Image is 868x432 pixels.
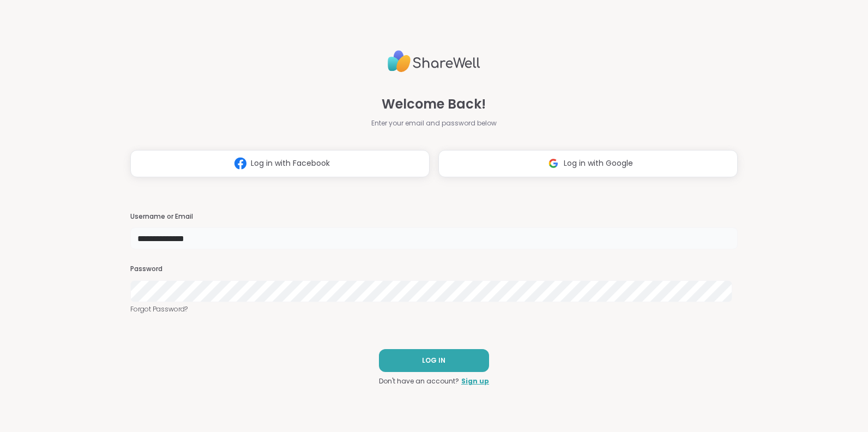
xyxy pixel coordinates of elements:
[230,153,251,173] img: ShareWell Logomark
[438,150,738,177] button: Log in with Google
[130,212,738,221] h3: Username or Email
[130,304,738,314] a: Forgot Password?
[388,46,480,77] img: ShareWell Logo
[461,376,489,386] a: Sign up
[379,349,489,372] button: LOG IN
[564,158,633,169] span: Log in with Google
[422,356,445,365] span: LOG IN
[543,153,564,173] img: ShareWell Logomark
[371,118,497,128] span: Enter your email and password below
[379,376,459,386] span: Don't have an account?
[130,150,430,177] button: Log in with Facebook
[130,265,738,274] h3: Password
[382,94,486,114] span: Welcome Back!
[251,158,330,169] span: Log in with Facebook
